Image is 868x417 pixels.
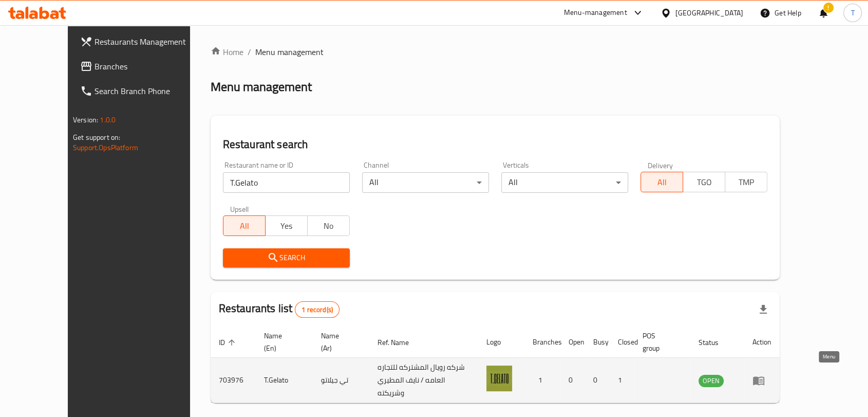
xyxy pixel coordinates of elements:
[295,301,339,318] div: Total records count
[211,358,256,403] td: 703976
[248,46,251,58] li: /
[265,215,308,236] button: Yes
[524,358,560,403] td: 1
[610,358,634,403] td: 1
[72,54,213,79] a: Branches
[223,137,767,152] h2: Restaurant search
[851,7,854,19] span: T
[100,113,116,126] span: 1.0.0
[321,330,357,354] span: Name (Ar)
[295,305,339,315] span: 1 record(s)
[219,336,238,349] span: ID
[610,327,634,358] th: Closed
[73,131,120,144] span: Get support on:
[648,161,673,169] label: Delivery
[211,79,312,95] h2: Menu management
[312,219,346,233] span: No
[699,375,724,387] span: OPEN
[228,219,261,233] span: All
[72,79,213,103] a: Search Branch Phone
[255,46,324,58] span: Menu management
[585,358,610,403] td: 0
[501,172,628,193] div: All
[560,327,585,358] th: Open
[729,175,763,190] span: TMP
[683,172,725,192] button: TGO
[675,7,743,19] div: [GEOGRAPHIC_DATA]
[378,336,422,349] span: Ref. Name
[313,358,369,403] td: تي جيلاتو
[211,327,780,403] table: enhanced table
[524,327,560,358] th: Branches
[95,60,204,72] span: Branches
[256,358,313,403] td: T.Gelato
[270,219,304,233] span: Yes
[211,46,780,58] nav: breadcrumb
[699,336,732,349] span: Status
[725,172,767,192] button: TMP
[73,141,138,154] a: Support.OpsPlatform
[72,29,213,54] a: Restaurants Management
[223,248,350,267] button: Search
[751,297,776,322] div: Export file
[231,251,342,264] span: Search
[585,327,610,358] th: Busy
[95,35,204,48] span: Restaurants Management
[486,366,512,391] img: T.Gelato
[223,215,266,236] button: All
[223,172,350,193] input: Search for restaurant name or ID..
[362,172,489,193] div: All
[219,301,339,318] h2: Restaurants list
[744,327,780,358] th: Action
[264,330,300,354] span: Name (En)
[564,7,627,19] div: Menu-management
[645,175,679,190] span: All
[95,85,204,97] span: Search Branch Phone
[478,327,524,358] th: Logo
[369,358,478,403] td: شركه رويال المشتركه للتجاره العامه / نايف المطيري وشريكته
[211,46,243,58] a: Home
[73,113,98,126] span: Version:
[560,358,585,403] td: 0
[643,330,678,354] span: POS group
[640,172,683,192] button: All
[230,205,249,212] label: Upsell
[687,175,721,190] span: TGO
[307,215,350,236] button: No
